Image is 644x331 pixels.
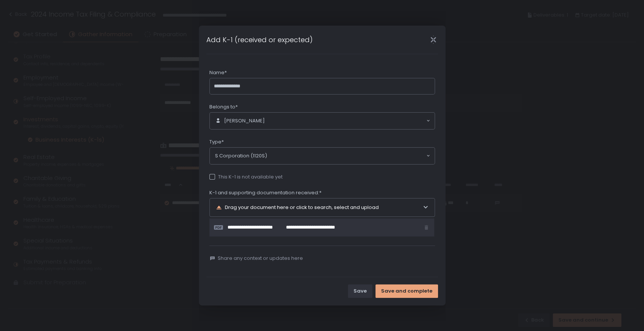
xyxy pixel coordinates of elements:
div: Search for option [210,148,435,164]
input: Search for option [265,117,426,125]
div: Close [421,35,446,44]
span: S Corporation (1120S) [215,152,267,160]
input: Search for option [267,152,426,160]
span: K-1 and supporting documentation received:* [209,189,321,196]
span: [PERSON_NAME] [224,117,265,124]
span: Type* [209,139,224,145]
span: Belongs to* [209,104,238,110]
div: Search for option [210,113,435,129]
span: Name* [209,69,227,76]
button: Save [348,284,372,298]
h1: Add K-1 (received or expected) [206,35,313,45]
span: Share any context or updates here [218,255,303,262]
div: Save and complete [381,288,432,294]
div: Save [354,288,367,294]
button: Save and complete [375,284,438,298]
